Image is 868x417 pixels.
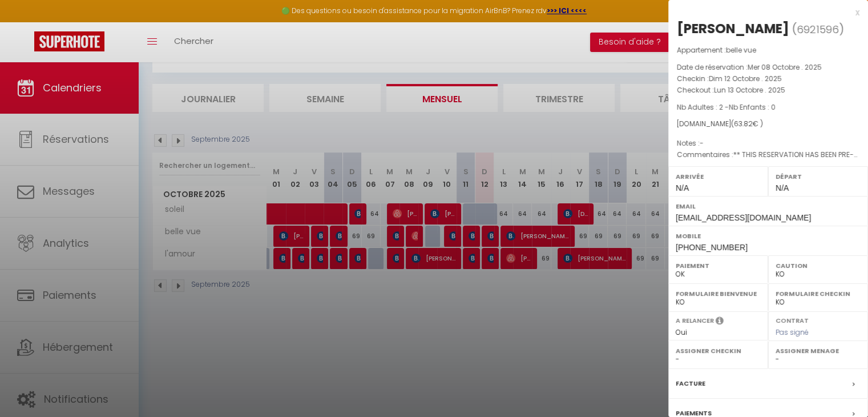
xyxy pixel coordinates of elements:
[676,316,714,326] label: A relancer
[677,149,859,161] p: Commentaires :
[776,327,809,337] span: Pas signé
[776,345,861,356] label: Assigner Menage
[731,119,763,129] span: ( € )
[677,19,789,38] div: [PERSON_NAME]
[677,85,859,96] p: Checkout :
[792,21,844,37] span: ( )
[676,230,861,242] label: Mobile
[676,345,761,356] label: Assigner Checkin
[677,45,859,56] p: Appartement :
[776,316,809,323] label: Contrat
[776,288,861,299] label: Formulaire Checkin
[677,102,776,112] span: Nb Adultes : 2 -
[677,62,859,73] p: Date de réservation :
[676,260,761,271] label: Paiement
[676,183,689,193] span: N/A
[797,22,839,37] span: 6921596
[677,73,859,85] p: Checkin :
[776,183,789,193] span: N/A
[676,288,761,299] label: Formulaire Bienvenue
[748,62,822,72] span: Mer 08 Octobre . 2025
[729,102,776,112] span: Nb Enfants : 0
[677,138,859,149] p: Notes :
[734,119,753,129] span: 63.82
[676,213,811,222] span: [EMAIL_ADDRESS][DOMAIN_NAME]
[676,201,861,212] label: Email
[716,316,724,328] i: Sélectionner OUI si vous souhaiter envoyer les séquences de messages post-checkout
[676,171,761,182] label: Arrivée
[700,138,704,148] span: -
[714,85,785,95] span: Lun 13 Octobre . 2025
[726,45,756,55] span: belle vue
[776,171,861,182] label: Départ
[668,6,859,19] div: x
[676,378,705,390] label: Facture
[677,119,859,130] div: [DOMAIN_NAME]
[709,74,782,83] span: Dim 12 Octobre . 2025
[676,243,748,252] span: [PHONE_NUMBER]
[776,260,861,271] label: Caution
